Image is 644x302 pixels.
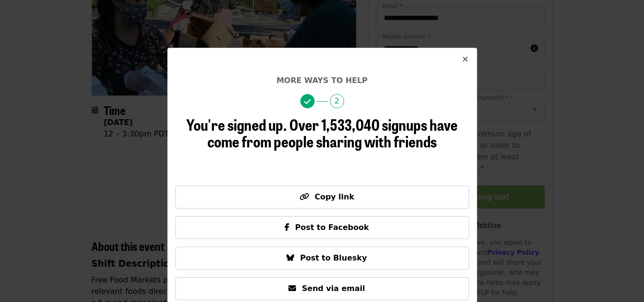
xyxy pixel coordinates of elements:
span: Post to Facebook [295,223,369,232]
button: Post to Bluesky [175,247,469,270]
span: More ways to help [276,76,368,85]
button: Send via email [175,277,469,300]
button: Post to Facebook [175,216,469,239]
i: link icon [299,192,309,201]
span: Copy link [315,192,354,201]
button: Copy link [175,186,469,208]
i: times icon [462,55,468,64]
i: facebook-f icon [285,223,289,232]
i: check icon [304,97,311,106]
span: Send via email [302,284,365,293]
i: bluesky icon [286,253,294,262]
span: You're signed up. [186,113,287,135]
span: Over 1,533,040 signups have come from people sharing with friends [207,113,458,152]
span: 2 [330,94,344,108]
button: Close [454,48,477,71]
span: Post to Bluesky [300,253,367,262]
i: envelope icon [288,284,296,293]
